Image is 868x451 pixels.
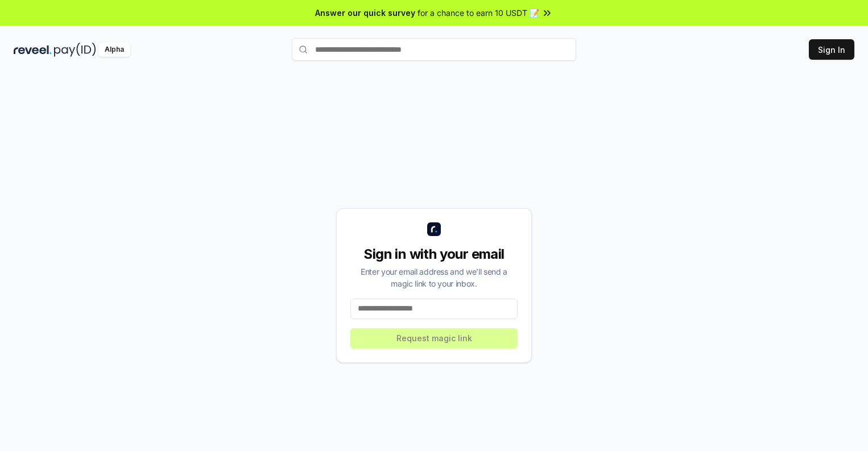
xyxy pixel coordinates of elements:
[98,43,130,57] div: Alpha
[315,7,415,19] span: Answer our quick survey
[350,245,518,263] div: Sign in with your email
[418,7,539,19] span: for a chance to earn 10 USDT 📝
[350,266,518,289] div: Enter your email address and we’ll send a magic link to your inbox.
[54,43,96,57] img: pay_id
[14,43,52,57] img: reveel_dark
[427,222,441,236] img: logo_small
[809,39,854,60] button: Sign In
